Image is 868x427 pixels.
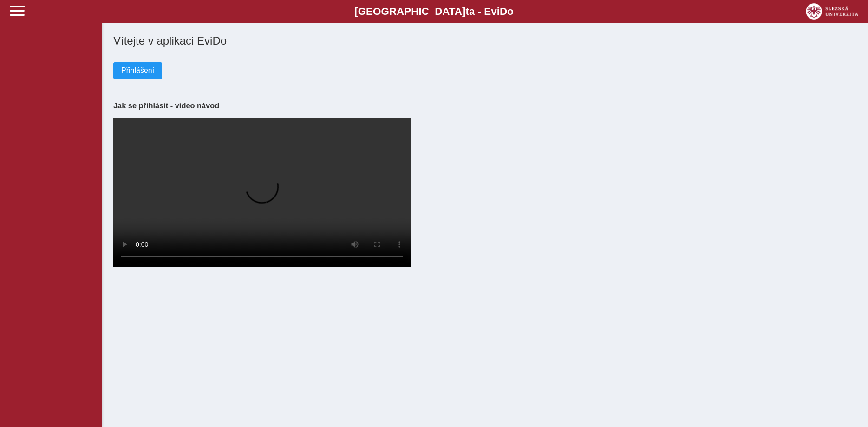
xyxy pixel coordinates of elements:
span: o [507,6,514,17]
span: Přihlášení [121,66,154,75]
span: t [465,6,469,17]
h1: Vítejte v aplikaci EviDo [113,34,857,47]
video: Your browser does not support the video tag. [113,118,411,267]
b: [GEOGRAPHIC_DATA] a - Evi [28,6,840,18]
h3: Jak se přihlásit - video návod [113,101,857,110]
span: D [500,6,507,17]
img: logo_web_su.png [806,3,858,20]
button: Přihlášení [113,62,162,79]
